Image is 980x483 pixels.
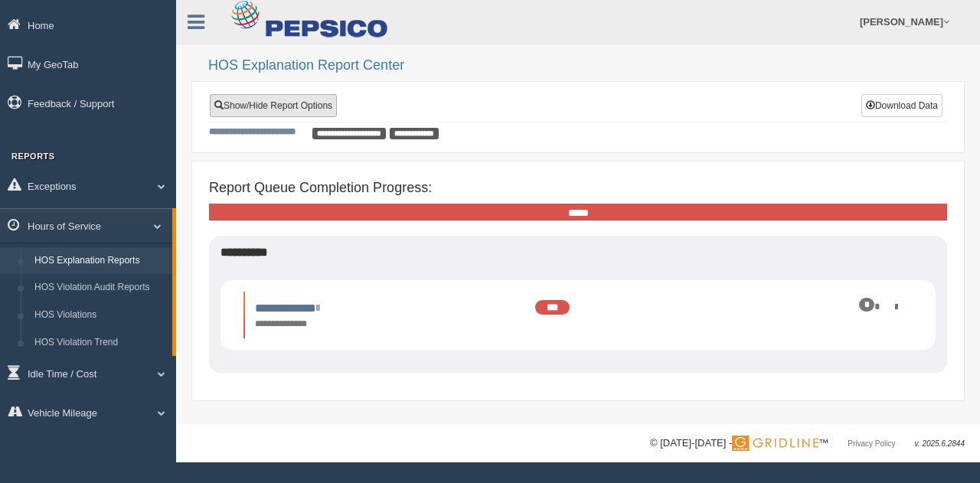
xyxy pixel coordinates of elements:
[210,94,337,117] a: Show/Hide Report Options
[848,439,895,448] a: Privacy Policy
[28,329,172,357] a: HOS Violation Trend
[243,292,913,338] li: Expand
[732,436,818,451] img: Gridline
[861,94,942,117] button: Download Data
[28,247,172,275] a: HOS Explanation Reports
[915,439,965,448] span: v. 2025.6.2844
[209,181,947,196] h4: Report Queue Completion Progress:
[28,274,172,302] a: HOS Violation Audit Reports
[28,302,172,329] a: HOS Violations
[650,436,965,452] div: © [DATE]-[DATE] - ™
[208,58,965,73] h2: HOS Explanation Report Center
